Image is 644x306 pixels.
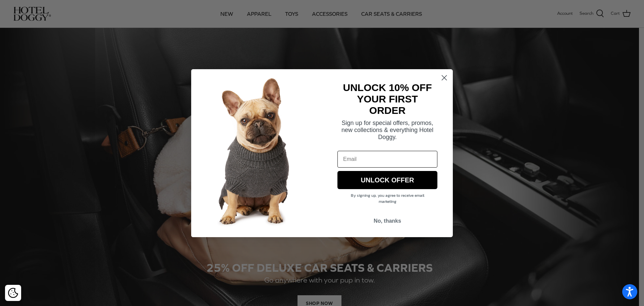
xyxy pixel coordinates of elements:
[337,151,437,168] input: Email
[337,215,437,227] button: No, thanks
[351,192,424,205] span: By signing up, you agree to receive email marketing
[7,287,19,299] button: Cookie policy
[5,285,21,301] div: Cookie policy
[438,72,450,84] button: Close dialog
[341,120,433,140] span: Sign up for special offers, promos, new collections & everything Hotel Doggy.
[8,288,18,298] img: Cookie policy
[343,82,432,116] strong: UNLOCK 10% OFF YOUR FIRST ORDER
[337,171,437,189] button: UNLOCK OFFER
[191,69,322,237] img: 7cf315d2-500c-4d0a-a8b4-098d5756016d.jpeg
